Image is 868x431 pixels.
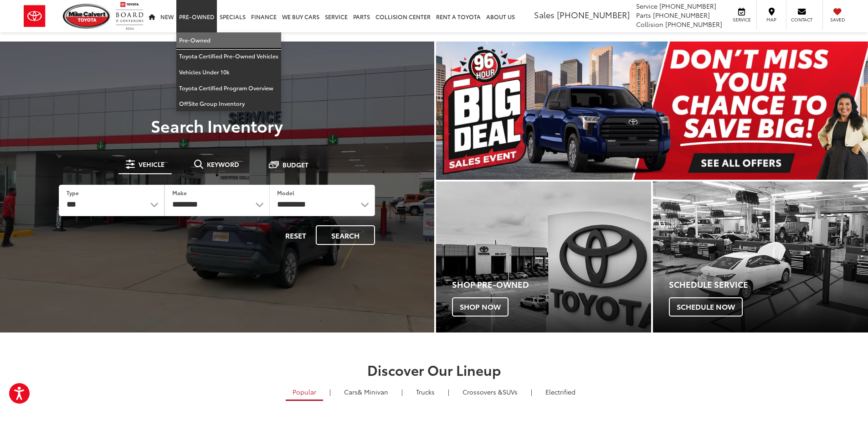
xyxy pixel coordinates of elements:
h3: Search Inventory [38,116,396,135]
a: SUVs [456,384,524,400]
label: Make [172,189,187,197]
span: Schedule Now [669,297,743,317]
img: Mike Calvert Toyota [63,4,111,29]
h2: Discover Our Lineup [113,362,755,377]
li: | [446,387,452,396]
span: Service [731,16,752,23]
a: Popular [286,384,323,401]
div: Toyota [436,182,651,332]
a: Vehicles Under 10k [176,64,281,80]
span: Sales [534,9,555,21]
li: | [529,387,534,396]
span: [PHONE_NUMBER] [557,9,630,21]
label: Type [67,189,79,197]
a: Schedule Service Schedule Now [653,182,868,332]
span: Service [636,1,657,10]
h4: Schedule Service [669,280,868,289]
div: Toyota [653,182,868,332]
span: Parts [636,10,651,20]
a: Pre-Owned [176,32,281,48]
span: [PHONE_NUMBER] [665,20,722,29]
span: Collision [636,20,663,29]
a: Toyota Certified Program Overview [176,80,281,96]
a: Cars [337,384,395,400]
span: Contact [791,16,812,23]
span: Budget [282,161,308,168]
span: Shop Now [452,297,508,317]
span: Saved [827,16,847,23]
a: Shop Pre-Owned Shop Now [436,182,651,332]
span: [PHONE_NUMBER] [659,1,716,10]
a: Electrified [539,384,582,400]
button: Search [316,225,375,245]
span: Map [761,16,781,23]
span: [PHONE_NUMBER] [653,10,710,20]
span: Vehicle [139,161,164,167]
label: Model [277,189,294,197]
span: Keyword [207,161,239,167]
span: & Minivan [358,387,388,396]
h4: Shop Pre-Owned [452,280,651,289]
a: Trucks [409,384,442,400]
a: Toyota Certified Pre-Owned Vehicles [176,48,281,64]
button: Reset [277,225,314,245]
li: | [399,387,405,396]
li: | [327,387,333,396]
span: Crossovers & [462,387,503,396]
a: OffSite Group Inventory [176,96,281,111]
